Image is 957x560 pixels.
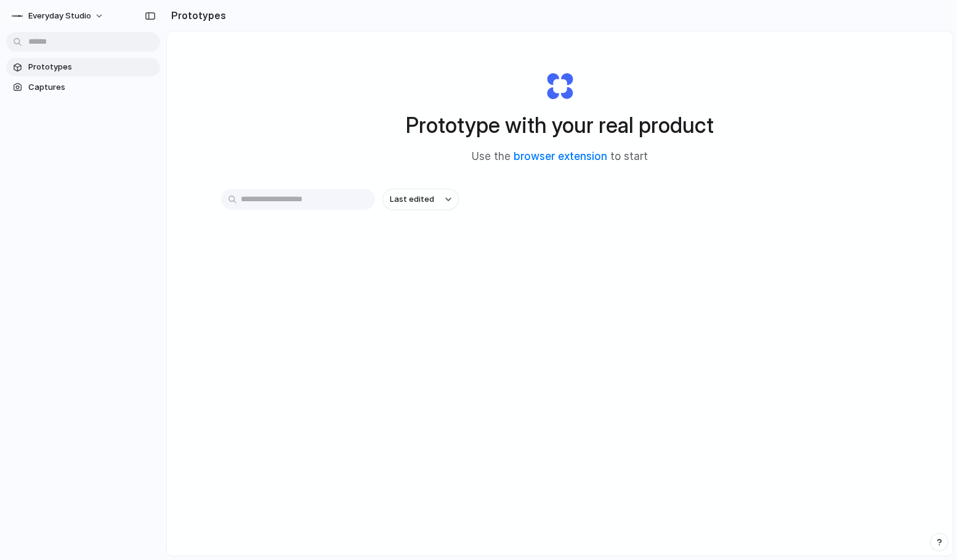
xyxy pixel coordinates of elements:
[472,149,648,165] span: Use the to start
[382,189,459,210] button: Last edited
[6,58,160,76] a: Prototypes
[28,81,155,94] span: Captures
[166,8,226,23] h2: Prototypes
[28,61,155,73] span: Prototypes
[514,150,607,162] a: browser extension
[6,6,110,26] button: everyday studio
[406,109,714,142] h1: Prototype with your real product
[28,10,91,22] span: everyday studio
[6,78,160,97] a: Captures
[390,193,434,206] span: Last edited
